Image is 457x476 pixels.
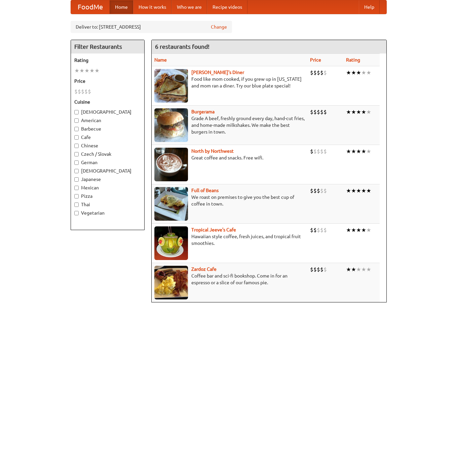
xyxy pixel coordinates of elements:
[317,266,320,273] li: $
[356,108,361,116] li: ★
[110,0,133,14] a: Home
[88,88,91,95] li: $
[74,177,79,182] input: Japanese
[310,266,313,273] li: $
[74,176,141,183] label: Japanese
[361,187,366,194] li: ★
[74,211,79,215] input: Vegetarian
[317,226,320,234] li: $
[310,187,313,194] li: $
[81,88,84,95] li: $
[313,148,317,155] li: $
[74,110,79,114] input: [DEMOGRAPHIC_DATA]
[351,148,356,155] li: ★
[310,69,313,76] li: $
[211,24,227,30] a: Change
[191,148,234,154] a: North by Northwest
[323,226,327,234] li: $
[346,148,351,155] li: ★
[191,266,217,272] a: Zardoz Cafe
[74,118,79,123] input: American
[74,88,78,95] li: $
[74,142,141,149] label: Chinese
[313,108,317,116] li: $
[74,160,79,165] input: German
[154,148,188,181] img: north.jpg
[74,127,79,131] input: Barbecue
[74,169,79,173] input: [DEMOGRAPHIC_DATA]
[74,78,141,84] h5: Price
[154,266,188,299] img: zardoz.jpg
[154,272,305,286] p: Coffee bar and sci-fi bookshop. Come in for an espresso or a slice of our famous pie.
[74,99,141,105] h5: Cuisine
[346,57,360,63] a: Rating
[346,69,351,76] li: ★
[361,226,366,234] li: ★
[356,69,361,76] li: ★
[351,69,356,76] li: ★
[191,227,236,232] a: Tropical Jeeve's Cafe
[356,226,361,234] li: ★
[154,187,188,221] img: beans.jpg
[346,226,351,234] li: ★
[313,226,317,234] li: $
[310,108,313,116] li: $
[320,69,323,76] li: $
[74,184,141,191] label: Mexican
[346,187,351,194] li: ★
[351,108,356,116] li: ★
[74,57,141,64] h5: Rating
[154,108,188,142] img: burgerama.jpg
[317,108,320,116] li: $
[310,226,313,234] li: $
[133,0,172,14] a: How it works
[313,69,317,76] li: $
[191,70,244,75] b: [PERSON_NAME]'s Diner
[317,148,320,155] li: $
[78,88,81,95] li: $
[154,233,305,247] p: Hawaiian style coffee, fresh juices, and tropical fruit smoothies.
[351,266,356,273] li: ★
[71,21,232,33] div: Deliver to: [STREET_ADDRESS]
[361,108,366,116] li: ★
[74,194,79,198] input: Pizza
[356,187,361,194] li: ★
[74,203,79,207] input: Thai
[366,226,371,234] li: ★
[351,226,356,234] li: ★
[74,144,79,148] input: Chinese
[154,194,305,207] p: We roast on premises to give you the best cup of coffee in town.
[74,135,79,140] input: Cafe
[366,187,371,194] li: ★
[320,108,323,116] li: $
[155,43,210,50] ng-pluralize: 6 restaurants found!
[71,0,110,14] a: FoodMe
[74,186,79,190] input: Mexican
[313,266,317,273] li: $
[172,0,207,14] a: Who we are
[89,67,94,74] li: ★
[74,134,141,141] label: Cafe
[84,88,88,95] li: $
[361,69,366,76] li: ★
[361,266,366,273] li: ★
[359,0,380,14] a: Help
[356,266,361,273] li: ★
[346,108,351,116] li: ★
[94,67,100,74] li: ★
[79,67,84,74] li: ★
[84,67,89,74] li: ★
[310,148,313,155] li: $
[191,188,219,193] a: Full of Beans
[74,168,141,174] label: [DEMOGRAPHIC_DATA]
[317,69,320,76] li: $
[154,57,167,63] a: Name
[191,109,215,114] a: Burgerama
[74,193,141,199] label: Pizza
[323,69,327,76] li: $
[74,152,79,156] input: Czech / Slovak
